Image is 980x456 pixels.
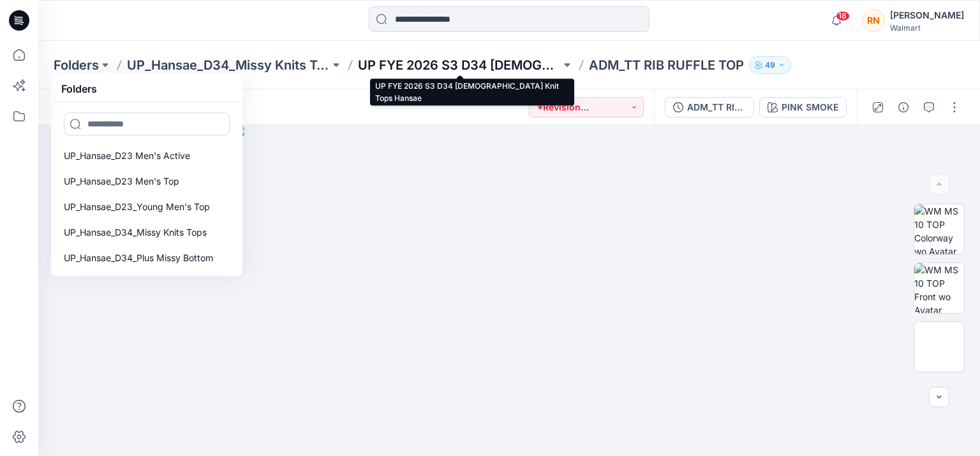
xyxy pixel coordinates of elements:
[64,174,179,189] p: UP_Hansae_D23 Men's Top
[56,169,237,194] a: UP_Hansae_D23 Men's Top
[54,76,105,102] h5: Folders
[665,97,754,118] button: ADM_TT RIB RUFFLE TOP_COLORWAYS
[56,194,237,220] a: UP_Hansae_D23_Young Men's Top
[56,220,237,245] a: UP_Hansae_D34_Missy Knits Tops
[127,56,330,74] a: UP_Hansae_D34_Missy Knits Tops
[234,125,785,456] img: eyJhbGciOiJIUzI1NiIsImtpZCI6IjAiLCJzbHQiOiJzZXMiLCJ0eXAiOiJKV1QifQ.eyJkYXRhIjp7InR5cGUiOiJzdG9yYW...
[890,23,964,33] div: Walmart
[589,56,744,74] p: ADM_TT RIB RUFFLE TOP
[914,263,964,313] img: WM MS 10 TOP Front wo Avatar
[765,58,775,72] p: 49
[64,250,213,266] p: UP_Hansae_D34_Plus Missy Bottom
[914,204,964,254] img: WM MS 10 TOP Colorway wo Avatar
[782,100,838,114] div: PINK SMOKE
[64,199,210,215] p: UP_Hansae_D23_Young Men's Top
[358,56,561,74] a: UP FYE 2026 S3 D34 [DEMOGRAPHIC_DATA] Knit Tops Hansae
[64,225,207,240] p: UP_Hansae_D34_Missy Knits Tops
[749,56,791,74] button: 49
[836,11,850,21] span: 18
[687,100,746,114] div: ADM_TT RIB RUFFLE TOP_COLORWAYS
[862,9,885,32] div: RN
[54,56,99,74] a: Folders
[893,97,914,118] button: Details
[64,148,190,163] p: UP_Hansae_D23 Men's Active
[890,8,964,23] div: [PERSON_NAME]
[759,97,847,118] button: PINK SMOKE
[56,245,237,271] a: UP_Hansae_D34_Plus Missy Bottom
[56,143,237,169] a: UP_Hansae_D23 Men's Active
